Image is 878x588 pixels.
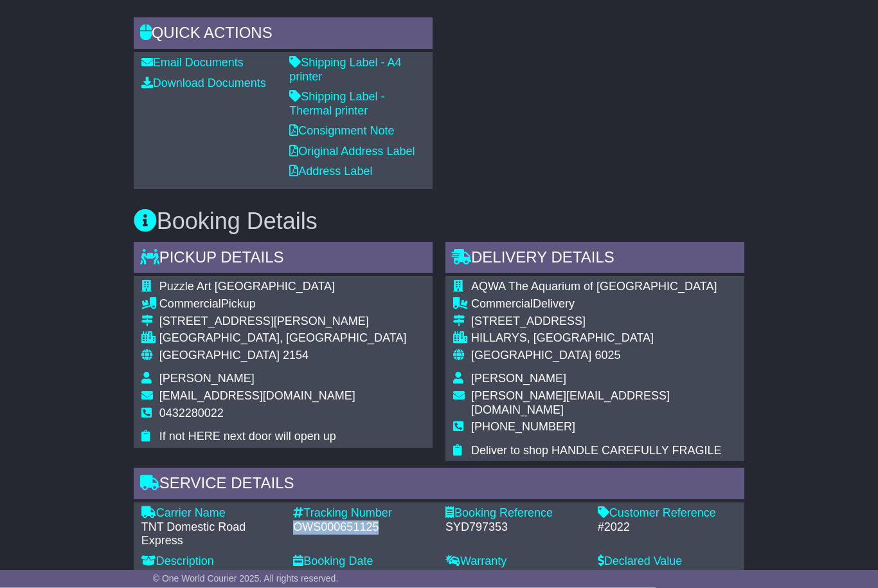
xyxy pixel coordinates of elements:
div: HILLARYS, [GEOGRAPHIC_DATA] [471,332,737,346]
a: Address Label [289,165,372,178]
div: Service Details [134,468,745,503]
span: 2154 [283,349,309,362]
span: [GEOGRAPHIC_DATA] [159,349,280,362]
a: Original Address Label [289,145,415,158]
div: SYD797353 [445,521,585,535]
span: © One World Courier 2025. All rights reserved. [153,573,339,583]
span: Commercial [159,298,221,311]
div: Booking Date [293,555,433,569]
div: Delivery [471,298,737,312]
div: TNT Domestic Road Express [141,521,281,549]
span: Puzzle Art [GEOGRAPHIC_DATA] [159,280,335,293]
div: Pickup Details [134,243,433,277]
div: $250 [445,569,585,583]
span: [PHONE_NUMBER] [471,421,575,434]
div: PUZZLES [141,569,281,583]
h3: Booking Details [134,209,745,235]
div: Delivery Details [445,243,744,277]
div: Tracking Number [293,507,433,521]
span: Commercial [471,298,533,311]
span: [EMAIL_ADDRESS][DOMAIN_NAME] [159,390,355,403]
div: Carrier Name [141,507,281,521]
span: [PERSON_NAME] [471,372,566,385]
div: [STREET_ADDRESS][PERSON_NAME] [159,315,407,329]
div: No Declared Value [598,569,737,583]
div: #2022 [598,521,737,535]
span: [PERSON_NAME][EMAIL_ADDRESS][DOMAIN_NAME] [471,390,670,417]
a: Shipping Label - Thermal printer [289,91,384,118]
span: 6025 [595,349,620,362]
div: Quick Actions [134,18,433,53]
div: Booking Reference [445,507,585,521]
span: Deliver to shop HANDLE CAREFULLY FRAGILE [471,445,721,457]
span: [GEOGRAPHIC_DATA] [471,349,591,362]
span: 0432280022 [159,407,224,420]
a: Email Documents [141,57,244,69]
span: [PERSON_NAME] [159,372,255,385]
a: Consignment Note [289,125,394,138]
a: Download Documents [141,77,266,90]
div: Pickup [159,298,407,312]
div: [DATE] 12:44 [293,569,433,583]
div: Description [141,555,281,569]
div: Warranty [445,555,585,569]
a: Shipping Label - A4 printer [289,57,401,84]
span: If not HERE next door will open up [159,430,336,443]
div: Customer Reference [598,507,737,521]
div: OWS000651125 [293,521,433,535]
div: [STREET_ADDRESS] [471,315,737,329]
div: Declared Value [598,555,737,569]
div: [GEOGRAPHIC_DATA], [GEOGRAPHIC_DATA] [159,332,407,346]
span: AQWA The Aquarium of [GEOGRAPHIC_DATA] [471,280,717,293]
